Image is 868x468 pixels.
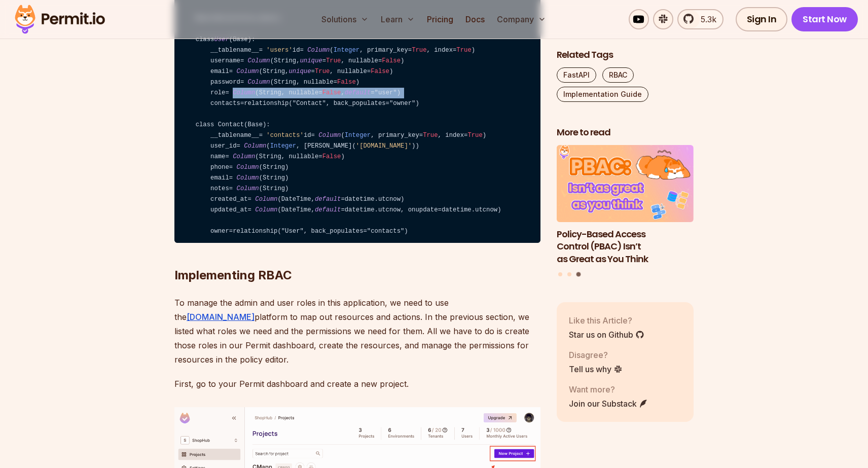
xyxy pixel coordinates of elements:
[341,196,344,203] span: =
[174,296,540,367] p: To manage the admin and user roles in this application, we need to use the platform to map out re...
[229,185,233,192] span: =
[736,7,788,31] a: Sign In
[248,206,251,213] span: =
[237,185,259,192] span: Column
[464,132,467,139] span: =
[248,79,270,86] span: Column
[307,47,330,54] span: Column
[300,57,322,64] span: unique
[558,272,562,276] button: Go to slide 1
[467,132,482,139] span: True
[341,206,344,213] span: =
[288,68,311,75] span: unique
[326,57,341,64] span: True
[557,67,596,83] a: FastAPI
[233,89,255,96] span: Column
[557,145,694,266] a: Policy-Based Access Control (PBAC) Isn’t as Great as You ThinkPolicy-Based Access Control (PBAC) ...
[334,79,337,86] span: =
[174,377,540,391] p: First, go to your Permit dashboard and create a new project.
[569,328,644,340] a: Star us on Github
[557,228,694,265] h3: Policy-Based Access Control (PBAC) Isn’t as Great as You Think
[456,47,471,54] span: True
[318,132,341,139] span: Column
[677,9,724,29] a: 5.3k
[270,142,296,150] span: Integer
[311,132,315,139] span: =
[453,47,456,54] span: =
[237,164,259,171] span: Column
[255,196,277,203] span: Column
[240,57,244,64] span: =
[248,196,251,203] span: =
[557,145,694,222] img: Policy-Based Access Control (PBAC) Isn’t as Great as You Think
[408,47,412,54] span: =
[493,9,550,29] button: Company
[569,397,648,409] a: Join our Substack
[569,383,648,395] p: Want more?
[214,36,229,43] span: User
[386,100,389,107] span: =
[557,145,694,278] div: Posts
[229,68,233,75] span: =
[557,87,648,102] a: Implementation Guide
[576,272,581,276] button: Go to slide 3
[318,153,322,160] span: =
[174,227,540,283] h2: Implementing RBAC
[266,47,292,54] span: 'users'
[248,57,270,64] span: Column
[412,47,426,54] span: True
[791,7,858,31] a: Start Now
[419,132,423,139] span: =
[240,79,244,86] span: =
[259,132,263,139] span: =
[371,68,389,75] span: False
[322,57,326,64] span: =
[244,142,266,150] span: Column
[569,363,623,375] a: Tell us why
[225,89,229,96] span: =
[317,9,373,29] button: Solutions
[423,9,457,29] a: Pricing
[382,57,401,64] span: False
[315,196,341,203] span: default
[557,145,694,266] li: 3 of 3
[569,314,644,326] p: Like this Article?
[371,89,374,96] span: =
[378,57,382,64] span: =
[423,132,438,139] span: True
[367,68,371,75] span: =
[377,9,419,29] button: Learn
[225,153,229,160] span: =
[10,2,110,37] img: Permit logo
[229,174,233,182] span: =
[322,153,341,160] span: False
[602,67,634,83] a: RBAC
[300,47,304,54] span: =
[240,100,244,107] span: =
[237,142,240,150] span: =
[229,228,233,235] span: =
[266,132,304,139] span: 'contacts'
[237,174,259,182] span: Column
[345,132,371,139] span: Integer
[318,89,322,96] span: =
[567,272,571,276] button: Go to slide 2
[187,312,255,322] a: [DOMAIN_NAME]
[255,206,277,213] span: Column
[363,228,367,235] span: =
[334,47,359,54] span: Integer
[345,89,371,96] span: default
[569,348,623,361] p: Disagree?
[315,68,330,75] span: True
[259,47,263,54] span: =
[229,164,233,171] span: =
[695,13,716,25] span: 5.3k
[322,89,341,96] span: False
[356,142,412,150] span: '[DOMAIN_NAME]'
[337,79,356,86] span: False
[557,49,694,61] h2: Related Tags
[233,153,255,160] span: Column
[438,206,442,213] span: =
[315,206,341,213] span: default
[311,68,315,75] span: =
